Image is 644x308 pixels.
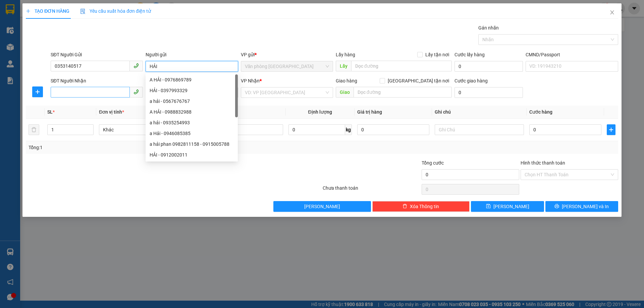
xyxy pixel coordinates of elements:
div: Chưa thanh toán [322,184,421,196]
div: HẢI - 0397993329 [150,87,234,94]
span: Xóa Thông tin [410,203,439,210]
div: HẢI - 0397993329 [146,85,238,96]
span: Yêu cầu xuất hóa đơn điện tử [80,8,151,14]
input: Dọc đường [351,61,452,71]
button: printer[PERSON_NAME] và In [545,201,618,212]
button: plus [607,124,615,135]
div: SĐT Người Nhận [51,77,143,84]
span: Tổng cước [422,160,444,166]
span: kg [345,124,352,135]
input: Ghi Chú [435,124,524,135]
button: plus [32,86,43,97]
span: close [609,10,615,15]
span: Cước hàng [529,109,552,115]
span: VP Nhận [241,78,260,83]
span: printer [554,204,559,209]
span: Lấy tận nơi [423,51,452,58]
div: a hải - 0567676767 [146,96,238,107]
span: SL [47,109,53,115]
span: Định lượng [308,109,332,115]
span: [PERSON_NAME] [304,203,340,210]
span: Giao [336,87,354,98]
span: Khác [103,125,184,135]
b: 36 Limousine [70,8,119,16]
input: VD: Bàn, Ghế [194,124,283,135]
label: Hình thức thanh toán [521,160,565,166]
div: a hải - 0567676767 [150,98,234,105]
input: Dọc đường [354,87,452,98]
button: Close [603,3,622,22]
div: HẢI - 0912002011 [150,151,234,159]
label: Cước lấy hàng [454,52,485,57]
span: plus [33,89,43,95]
span: [GEOGRAPHIC_DATA] tận nơi [385,77,452,84]
div: Người gửi [146,51,238,58]
label: Cước giao hàng [454,78,488,83]
li: Hotline: 1900888999 [37,42,152,50]
span: TẠO ĐƠN HÀNG [26,8,69,14]
span: plus [607,127,615,132]
div: A HẢI - 0976869789 [150,76,234,83]
div: A HẢI - 0988832988 [146,107,238,117]
span: Lấy [336,61,351,71]
span: Lấy hàng [336,52,355,57]
span: phone [133,63,139,68]
div: a hải phan 0982811158 - 0915005788 [150,140,234,148]
th: Ghi chú [432,106,527,119]
div: a hải phan 0982811158 - 0915005788 [146,139,238,149]
li: 01A03 [GEOGRAPHIC_DATA], [GEOGRAPHIC_DATA] ( bên cạnh cây xăng bến xe phía Bắc cũ) [37,16,152,42]
img: logo.jpg [8,8,42,42]
span: delete [402,204,407,209]
button: [PERSON_NAME] [273,201,371,212]
span: Văn phòng Thanh Hóa [245,61,329,71]
div: VP gửi [241,51,333,58]
span: plus [26,9,31,13]
span: Giá trị hàng [357,109,382,115]
button: delete [29,124,39,135]
div: a hải - 0935254993 [146,117,238,128]
span: Giao hàng [336,78,357,83]
input: Cước giao hàng [454,87,523,98]
div: a Hải - 0946085385 [150,130,234,137]
img: icon [80,9,86,14]
div: A HẢI - 0976869789 [146,74,238,85]
div: Tổng: 1 [29,144,249,151]
label: Gán nhãn [478,25,499,30]
div: SĐT Người Gửi [51,51,143,58]
div: a Hải - 0946085385 [146,128,238,139]
div: a hải - 0935254993 [150,119,234,126]
button: deleteXóa Thông tin [372,201,470,212]
span: phone [133,89,139,95]
span: save [486,204,491,209]
input: Cước lấy hàng [454,61,523,72]
input: 0 [357,124,429,135]
div: HẢI - 0912002011 [146,149,238,160]
div: CMND/Passport [526,51,618,58]
span: Đơn vị tính [99,109,124,115]
button: save[PERSON_NAME] [471,201,544,212]
div: A HẢI - 0988832988 [150,108,234,116]
span: [PERSON_NAME] [493,203,529,210]
span: [PERSON_NAME] và In [562,203,609,210]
